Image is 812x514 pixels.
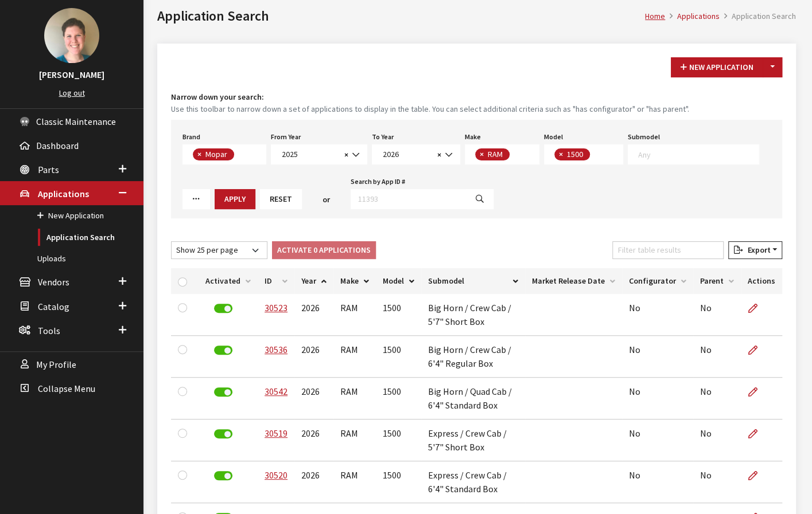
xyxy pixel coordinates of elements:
[260,189,302,209] button: Reset
[376,419,421,461] td: 1500
[421,336,525,378] td: Big Horn / Crew Cab / 6'4" Regular Box
[437,150,441,160] span: ×
[38,188,89,199] span: Applications
[197,149,201,159] span: ×
[376,268,421,294] th: Model: activate to sort column ascending
[171,91,782,103] h4: Narrow down your search:
[622,294,693,336] td: No
[214,429,232,438] label: Deactivate Application
[512,150,519,160] textarea: Search
[265,302,287,313] a: 30523
[215,189,255,209] button: Apply
[376,294,421,336] td: 1500
[294,419,333,461] td: 2026
[475,148,510,160] li: RAM
[379,148,434,160] span: 2026
[294,336,333,378] td: 2026
[693,336,741,378] td: No
[566,149,586,159] span: 1500
[593,150,599,160] textarea: Search
[344,150,348,160] span: ×
[622,461,693,503] td: No
[372,132,394,142] label: To Year
[171,103,782,115] small: Use this toolbar to narrow down a set of applications to display in the table. You can select add...
[554,148,566,160] button: Remove item
[622,268,693,294] th: Configurator: activate to sort column ascending
[265,427,287,439] a: 30519
[693,378,741,419] td: No
[376,378,421,419] td: 1500
[38,325,60,336] span: Tools
[748,336,767,364] a: Edit Application
[294,268,333,294] th: Year: activate to sort column ascending
[265,344,287,355] a: 30536
[434,148,441,162] button: Remove all items
[421,378,525,419] td: Big Horn / Quad Cab / 6'4" Standard Box
[351,176,405,187] label: Search by App ID #
[271,144,367,164] span: 2025
[333,419,376,461] td: RAM
[720,10,796,22] li: Application Search
[214,471,232,480] label: Deactivate Application
[748,294,767,323] a: Edit Application
[638,149,759,159] textarea: Search
[554,148,590,160] li: 1500
[157,6,645,26] h1: Application Search
[11,68,132,81] h3: [PERSON_NAME]
[294,294,333,336] td: 2026
[333,336,376,378] td: RAM
[487,149,506,159] span: RAM
[728,241,782,259] button: Export
[38,277,69,288] span: Vendors
[59,88,85,98] a: Log out
[665,10,720,22] li: Applications
[214,304,232,313] label: Deactivate Application
[193,148,234,160] li: Mopar
[271,132,301,142] label: From Year
[265,469,287,481] a: 30520
[622,336,693,378] td: No
[182,132,200,142] label: Brand
[333,268,376,294] th: Make: activate to sort column ascending
[204,149,230,159] span: Mopar
[36,359,76,370] span: My Profile
[465,132,481,142] label: Make
[36,140,79,151] span: Dashboard
[372,144,460,164] span: 2026
[193,148,204,160] button: Remove item
[199,268,258,294] th: Activated: activate to sort column ascending
[333,294,376,336] td: RAM
[421,294,525,336] td: Big Horn / Crew Cab / 5'7" Short Box
[421,268,525,294] th: Submodel: activate to sort column ascending
[544,132,563,142] label: Model
[36,116,116,127] span: Classic Maintenance
[278,148,341,160] span: 2025
[693,268,741,294] th: Parent: activate to sort column ascending
[421,461,525,503] td: Express / Crew Cab / 6'4" Standard Box
[622,378,693,419] td: No
[622,419,693,461] td: No
[748,419,767,448] a: Edit Application
[294,378,333,419] td: 2026
[38,301,69,312] span: Catalog
[628,132,660,142] label: Submodel
[748,461,767,490] a: Edit Application
[693,294,741,336] td: No
[323,194,330,206] span: or
[748,378,767,406] a: Edit Application
[693,419,741,461] td: No
[214,346,232,355] label: Deactivate Application
[258,268,294,294] th: ID: activate to sort column ascending
[38,164,59,175] span: Parts
[671,57,763,77] button: New Application
[44,8,99,63] img: Janelle Crocker-Krause
[341,148,348,162] button: Remove all items
[294,461,333,503] td: 2026
[475,148,487,160] button: Remove item
[265,386,287,397] a: 30542
[351,189,467,209] input: 11393
[612,241,724,259] input: Filter table results
[525,268,622,294] th: Market Release Date: activate to sort column ascending
[741,268,782,294] th: Actions
[333,378,376,419] td: RAM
